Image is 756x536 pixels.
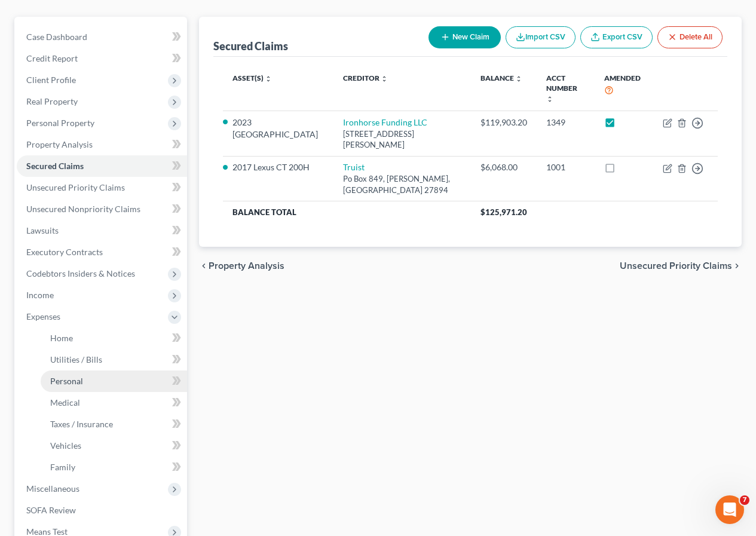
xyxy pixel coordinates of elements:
a: Secured Claims [17,155,187,177]
span: Personal [50,376,83,386]
span: Income [26,290,54,300]
a: Acct Number unfold_more [546,73,577,103]
span: Credit Report [26,53,78,63]
div: $119,903.20 [480,117,527,128]
span: Expenses [26,311,60,321]
a: Creditor unfold_more [343,73,388,82]
a: Export CSV [580,26,653,48]
a: Lawsuits [17,220,187,241]
span: Medical [50,397,80,408]
a: Case Dashboard [17,26,187,48]
button: chevron_left Property Analysis [199,261,284,271]
span: Property Analysis [209,261,284,271]
span: Unsecured Nonpriority Claims [26,204,140,214]
a: Unsecured Priority Claims [17,177,187,198]
a: Home [41,327,187,349]
span: Codebtors Insiders & Notices [26,268,135,278]
a: Truist [343,162,365,172]
button: Unsecured Priority Claims chevron_right [620,261,742,271]
span: Client Profile [26,75,76,85]
button: New Claim [428,26,501,48]
span: SOFA Review [26,505,76,515]
span: Property Analysis [26,139,93,149]
span: Home [50,333,73,343]
span: Unsecured Priority Claims [620,261,732,271]
span: Miscellaneous [26,483,79,494]
i: chevron_right [732,261,742,271]
button: Import CSV [506,26,576,48]
th: Amended [595,66,653,111]
span: Unsecured Priority Claims [26,182,125,192]
span: Utilities / Bills [50,354,102,365]
span: Secured Claims [26,161,84,171]
a: Medical [41,392,187,414]
div: 1349 [546,117,586,128]
div: Po Box 849, [PERSON_NAME], [GEOGRAPHIC_DATA] 27894 [343,173,461,195]
a: Unsecured Nonpriority Claims [17,198,187,220]
a: Credit Report [17,48,187,69]
a: Utilities / Bills [41,349,187,370]
a: Property Analysis [17,134,187,155]
a: Personal [41,370,187,392]
span: 7 [740,495,749,505]
button: Delete All [657,26,723,48]
span: Real Property [26,96,78,106]
a: Vehicles [41,435,187,457]
div: [STREET_ADDRESS][PERSON_NAME] [343,128,461,151]
span: Lawsuits [26,225,59,235]
i: chevron_left [199,261,209,271]
iframe: Intercom live chat [715,495,744,524]
th: Balance Total [223,201,470,223]
i: unfold_more [515,75,522,82]
a: Taxes / Insurance [41,414,187,435]
span: Family [50,462,75,472]
div: Secured Claims [213,39,288,53]
i: unfold_more [381,75,388,82]
a: Executory Contracts [17,241,187,263]
span: Taxes / Insurance [50,419,113,429]
span: Personal Property [26,118,94,128]
a: Family [41,457,187,478]
a: SOFA Review [17,500,187,521]
li: 2023 [GEOGRAPHIC_DATA] [232,117,324,140]
div: 1001 [546,161,586,173]
span: Vehicles [50,440,81,451]
i: unfold_more [265,75,272,82]
a: Ironhorse Funding LLC [343,117,427,127]
i: unfold_more [546,96,553,103]
li: 2017 Lexus CT 200H [232,161,324,173]
a: Balance unfold_more [480,73,522,82]
span: $125,971.20 [480,207,527,217]
a: Asset(s) unfold_more [232,73,272,82]
div: $6,068.00 [480,161,527,173]
span: Executory Contracts [26,247,103,257]
span: Case Dashboard [26,32,87,42]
